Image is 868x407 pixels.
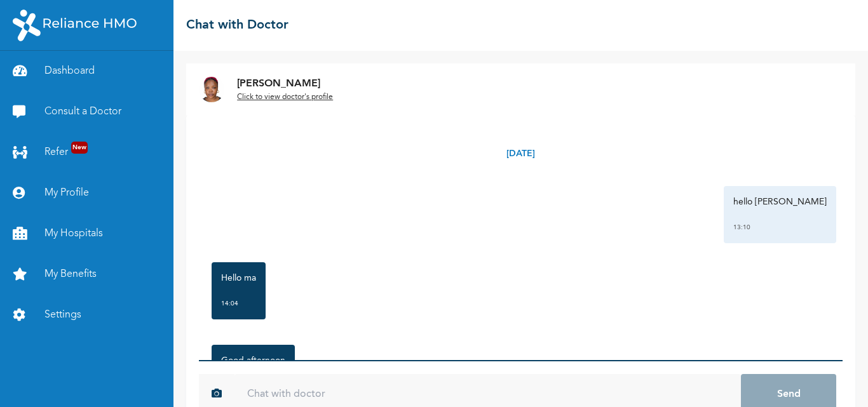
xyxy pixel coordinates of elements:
[237,93,333,101] u: Click to view doctor's profile
[506,147,535,161] p: [DATE]
[221,297,256,310] div: 14:04
[186,16,288,35] h2: Chat with Doctor
[733,221,827,234] div: 13:10
[71,142,88,154] span: New
[13,10,137,41] img: RelianceHMO's Logo
[237,76,333,91] p: [PERSON_NAME]
[221,272,256,284] p: Hello ma
[733,196,827,208] p: hello [PERSON_NAME]
[199,77,224,102] img: Dr. undefined`
[221,354,285,367] p: Good afternoon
